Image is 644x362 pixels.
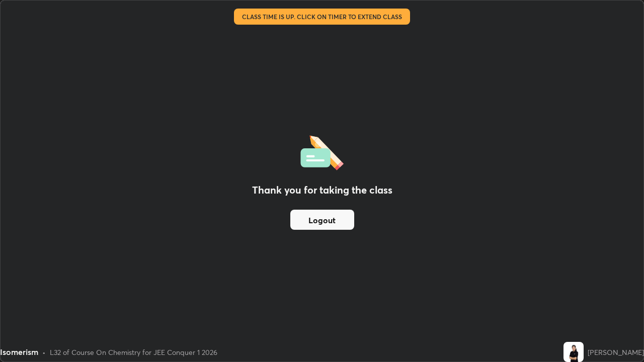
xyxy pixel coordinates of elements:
[42,347,46,357] div: •
[588,347,644,357] div: [PERSON_NAME]
[290,210,354,230] button: Logout
[252,183,392,198] h2: Thank you for taking the class
[563,342,584,362] img: f0abc145afbb4255999074184a468336.jpg
[50,347,217,357] div: L32 of Course On Chemistry for JEE Conquer 1 2026
[300,132,344,170] img: offlineFeedback.1438e8b3.svg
